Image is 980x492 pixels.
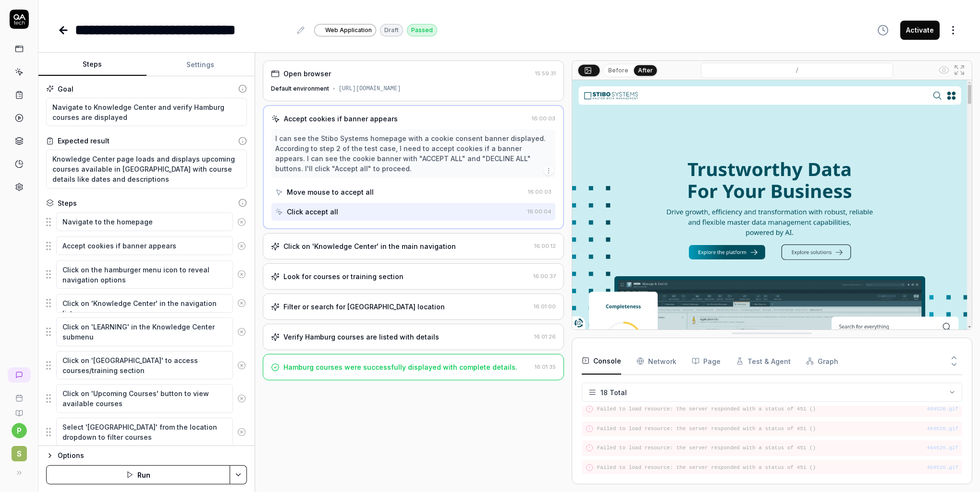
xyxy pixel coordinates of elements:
[283,241,456,251] div: Click on 'Knowledge Center' in the main navigation
[46,212,247,232] div: Suggestions
[46,417,247,447] div: Suggestions
[534,303,556,310] time: 16:01:00
[927,405,958,413] button: 464526.gif
[572,80,972,329] img: Screenshot
[233,212,250,232] button: Remove step
[271,183,555,201] button: Move mouse to accept all16:00:03
[8,367,31,383] a: New conversation
[46,317,247,347] div: Suggestions
[4,438,34,463] button: S
[637,348,676,375] button: Network
[271,203,555,221] button: Click accept all16:00:04
[46,465,230,484] button: Run
[597,444,958,452] pre: Failed to load resource: the server responded with a status of 451 ()
[534,243,556,249] time: 16:00:12
[12,446,27,461] span: S
[283,332,439,342] div: Verify Hamburg courses are listed with details
[634,65,657,75] button: After
[936,62,952,78] button: Show all interative elements
[4,387,34,402] a: Book a call with us
[534,333,556,340] time: 16:01:26
[535,70,556,77] time: 15:59:31
[339,84,401,93] div: [URL][DOMAIN_NAME]
[597,405,958,413] pre: Failed to load resource: the server responded with a status of 451 ()
[927,425,958,433] button: 464526.gif
[582,348,621,375] button: Console
[46,351,247,380] div: Suggestions
[271,84,329,93] div: Default environment
[58,198,77,208] div: Steps
[233,293,250,313] button: Remove step
[12,423,27,438] button: p
[287,207,338,217] div: Click accept all
[233,389,250,408] button: Remove step
[692,348,721,375] button: Page
[287,187,374,197] div: Move mouse to accept all
[233,236,250,256] button: Remove step
[952,62,967,78] button: Open in full screen
[46,260,247,290] div: Suggestions
[284,114,398,124] div: Accept cookies if banner appears
[325,26,372,35] span: Web Application
[533,273,556,280] time: 16:00:37
[314,23,376,36] a: Web Application
[46,384,247,413] div: Suggestions
[147,53,255,76] button: Settings
[597,425,958,433] pre: Failed to load resource: the server responded with a status of 451 ()
[597,464,958,472] pre: Failed to load resource: the server responded with a status of 451 ()
[806,348,838,375] button: Graph
[283,271,404,281] div: Look for courses or training section
[380,24,403,36] div: Draft
[927,444,958,452] button: 464526.gif
[4,402,34,417] a: Documentation
[233,322,250,341] button: Remove step
[58,136,110,146] div: Expected result
[38,53,147,76] button: Steps
[604,65,632,76] button: Before
[407,24,437,36] div: Passed
[46,236,247,256] div: Suggestions
[900,21,940,40] button: Activate
[275,133,551,174] div: I can see the Stibo Systems homepage with a cookie consent banner displayed. According to step 2 ...
[528,188,551,195] time: 16:00:03
[532,115,555,122] time: 16:00:03
[233,265,250,284] button: Remove step
[527,208,551,215] time: 16:00:04
[233,356,250,375] button: Remove step
[46,293,247,313] div: Suggestions
[927,464,958,472] button: 464526.gif
[736,348,791,375] button: Test & Agent
[58,450,247,461] div: Options
[871,21,894,40] button: View version history
[283,362,517,372] div: Hamburg courses were successfully displayed with complete details.
[535,363,556,370] time: 16:01:35
[46,450,247,461] button: Options
[283,302,445,312] div: Filter or search for [GEOGRAPHIC_DATA] location
[283,69,331,79] div: Open browser
[233,422,250,442] button: Remove step
[58,84,73,94] div: Goal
